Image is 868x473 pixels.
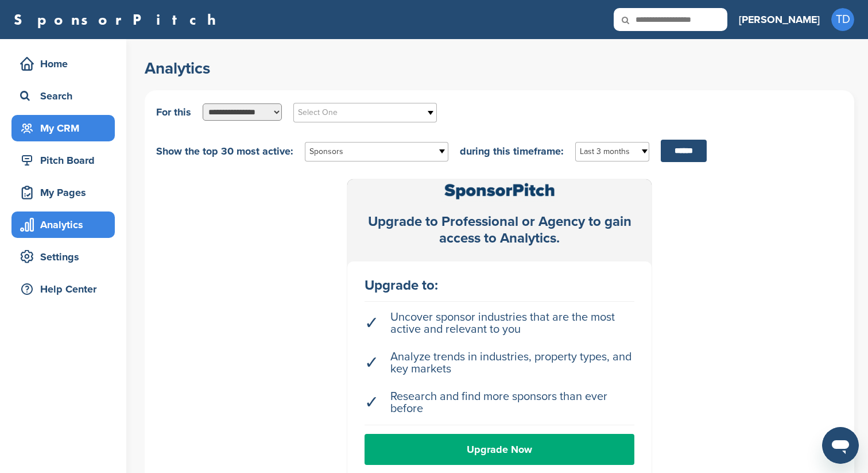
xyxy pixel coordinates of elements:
li: Uncover sponsor industries that are the most active and relevant to you [365,306,634,341]
div: Pitch Board [17,150,115,171]
span: Last 3 months [580,145,630,159]
span: TD [831,8,854,31]
div: My CRM [17,118,115,139]
a: Home [11,51,115,77]
a: Pitch Board [11,147,115,174]
div: Settings [17,247,115,267]
span: ✓ [365,357,379,369]
a: SponsorPitch [14,12,223,27]
h2: Analytics [145,58,854,79]
a: Settings [11,244,115,270]
div: Help Center [17,279,115,299]
a: My Pages [11,179,115,206]
iframe: Button to launch messaging window [822,427,859,464]
div: Upgrade to Professional or Agency to gain access to Analytics. [347,214,652,247]
div: Upgrade to: [365,279,634,293]
span: Select One [298,106,417,120]
span: ✓ [365,397,379,409]
div: Analytics [17,214,115,235]
span: Show the top 30 most active: [156,146,293,156]
a: Analytics [11,211,115,238]
a: Help Center [11,276,115,302]
div: Search [17,86,115,106]
a: [PERSON_NAME] [739,7,820,32]
a: Upgrade Now [365,434,634,465]
span: ✓ [365,317,379,329]
a: Search [11,83,115,109]
span: Sponsors [309,145,429,159]
li: Analyze trends in industries, property types, and key markets [365,345,634,381]
span: during this timeframe: [460,146,564,156]
div: Home [17,53,115,74]
a: My CRM [11,115,115,141]
div: My Pages [17,182,115,203]
li: Research and find more sponsors than ever before [365,385,634,421]
h3: [PERSON_NAME] [739,11,820,28]
span: For this [156,107,191,117]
